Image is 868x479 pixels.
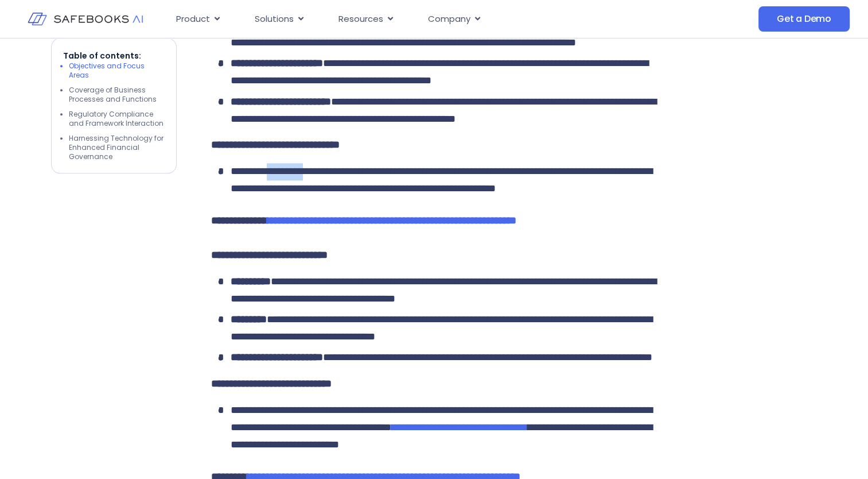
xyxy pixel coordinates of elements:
li: Coverage of Business Processes and Functions [69,86,165,105]
div: Menu Toggle [167,8,660,30]
span: Product [176,13,210,26]
span: Solutions [255,13,294,26]
li: Regulatory Compliance and Framework Interaction [69,110,165,129]
li: Harnessing Technology for Enhanced Financial Governance [69,134,165,162]
nav: Menu [167,8,660,30]
li: Objectives and Focus Areas [69,62,165,80]
span: Resources [338,13,383,26]
p: Table of contents: [63,51,165,62]
span: Company [428,13,470,26]
span: Get a Demo [777,13,831,25]
a: Get a Demo [758,6,850,32]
